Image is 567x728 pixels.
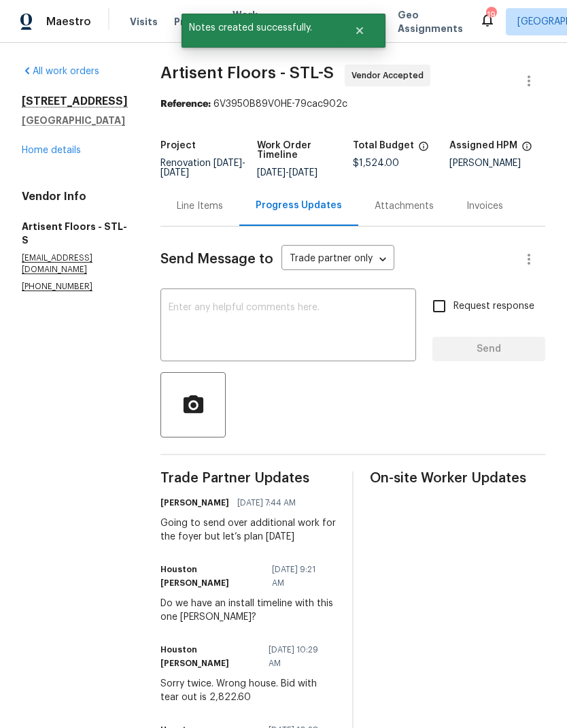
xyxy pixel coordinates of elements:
[22,67,99,76] a: All work orders
[160,563,264,590] h6: Houston [PERSON_NAME]
[22,190,128,203] h4: Vendor Info
[160,159,245,178] span: Renovation
[160,65,334,81] span: Artisent Floors - STL-S
[289,168,317,178] span: [DATE]
[269,643,328,670] span: [DATE] 10:29 AM
[213,159,242,168] span: [DATE]
[486,8,496,22] div: 19
[233,8,267,35] span: Work Orders
[46,15,91,29] span: Maestro
[160,159,245,178] span: -
[353,159,399,168] span: $1,524.00
[22,146,81,155] a: Home details
[160,97,545,111] div: 6V3950B89V0HE-79cac902c
[160,141,196,150] h5: Project
[160,677,336,704] div: Sorry twice. Wrong house. Bid with tear out is 2,822.60
[160,168,189,178] span: [DATE]
[398,8,463,35] span: Geo Assignments
[449,141,517,150] h5: Assigned HPM
[521,141,532,159] span: The hpm assigned to this work order.
[160,99,211,109] b: Reference:
[272,563,328,590] span: [DATE] 9:21 AM
[256,199,342,212] div: Progress Updates
[337,17,382,44] button: Close
[353,141,414,150] h5: Total Budget
[281,248,394,271] div: Trade partner only
[160,496,229,510] h6: [PERSON_NAME]
[257,141,354,160] h5: Work Order Timeline
[370,471,545,485] span: On-site Worker Updates
[351,69,429,82] span: Vendor Accepted
[182,14,337,42] span: Notes created successfully.
[237,496,296,510] span: [DATE] 7:44 AM
[466,199,503,213] div: Invoices
[257,168,317,178] span: -
[453,299,534,314] span: Request response
[174,15,216,29] span: Projects
[22,220,128,247] h5: Artisent Floors - STL-S
[375,199,434,213] div: Attachments
[177,199,223,213] div: Line Items
[160,597,336,624] div: Do we have an install timeline with this one [PERSON_NAME]?
[160,516,336,544] div: Going to send over additional work for the foyer but let’s plan [DATE]
[130,15,158,29] span: Visits
[449,159,546,168] div: [PERSON_NAME]
[160,252,273,266] span: Send Message to
[160,643,260,670] h6: Houston [PERSON_NAME]
[418,141,429,159] span: The total cost of line items that have been proposed by Opendoor. This sum includes line items th...
[257,168,286,178] span: [DATE]
[160,471,336,485] span: Trade Partner Updates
